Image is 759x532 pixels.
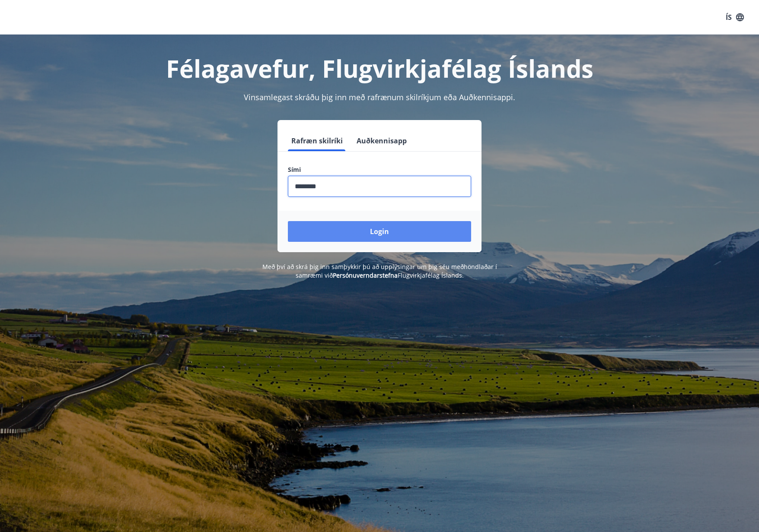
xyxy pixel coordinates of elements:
a: Persónuverndarstefna [333,271,398,279]
span: Með því að skrá þig inn samþykkir þú að upplýsingar um þig séu meðhöndlaðar í samræmi við Flugvir... [262,263,497,279]
h1: Félagavefur, Flugvirkjafélag Íslands [79,52,680,85]
button: Rafræn skilríki [288,130,346,151]
button: Login [288,221,471,242]
button: ÍS [721,9,749,25]
button: Auðkennisapp [353,130,410,151]
label: Sími [288,165,471,174]
span: Vinsamlegast skráðu þig inn með rafrænum skilríkjum eða Auðkennisappi. [244,92,515,102]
